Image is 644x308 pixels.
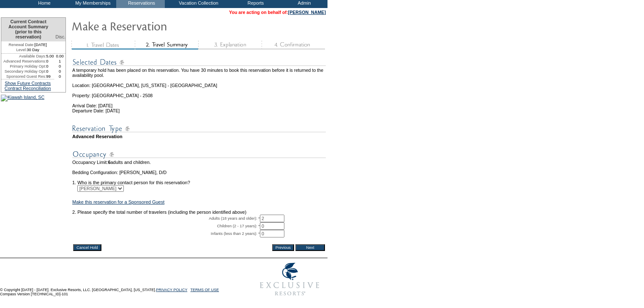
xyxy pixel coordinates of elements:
[8,42,34,47] span: Renewal Date:
[191,288,219,292] a: TERMS OF USE
[71,17,240,34] img: Make Reservation
[71,41,135,49] img: step1_state3.gif
[1,59,46,64] td: Advanced Reservations:
[5,81,51,86] a: Show Future Contracts
[72,230,260,237] td: Infants (less than 2 years): *
[72,57,326,68] img: subTtlSelectedDates.gif
[72,170,326,175] td: Bedding Configuration: [PERSON_NAME], D/D
[72,175,326,185] td: 1. Who is the primary contact person for this reservation?
[1,74,46,79] td: Sponsored Guest Res:
[1,54,46,59] td: Available Days:
[54,59,65,64] td: 1
[1,41,54,47] td: [DATE]
[72,210,326,215] td: 2. Please specify the total number of travelers (including the person identified above)
[46,54,54,59] td: 5.00
[72,123,326,134] img: subTtlResType.gif
[72,199,164,204] a: Make this reservation for a Sponsored Guest
[54,64,65,69] td: 0
[72,160,326,165] td: Occupancy Limit: adults and children.
[1,95,44,101] img: Kiawah Island, SC
[72,108,326,113] td: Departure Date: [DATE]
[295,244,325,251] input: Next
[72,68,326,78] td: A temporary hold has been placed on this reservation. You have 30 minutes to book this reservatio...
[46,59,54,64] td: 0
[55,34,65,39] span: Disc.
[252,258,327,300] img: Exclusive Resorts
[54,54,65,59] td: 0.00
[229,10,326,15] span: You are acting on behalf of:
[156,288,187,292] a: PRIVACY POLICY
[72,149,326,160] img: subTtlOccupancy.gif
[288,10,326,15] a: [PERSON_NAME]
[72,215,260,222] td: Adults (18 years and older): *
[72,98,326,108] td: Arrival Date: [DATE]
[16,47,27,52] span: Level:
[72,88,326,98] td: Property: [GEOGRAPHIC_DATA] - 2508
[46,69,54,74] td: 0
[1,69,46,74] td: Secondary Holiday Opt:
[54,74,65,79] td: 0
[272,244,294,251] input: Previous
[46,64,54,69] td: 0
[108,160,110,165] span: 6
[72,134,326,139] td: Advanced Reservation
[1,64,46,69] td: Primary Holiday Opt:
[135,41,198,49] img: step2_state2.gif
[73,244,101,251] input: Cancel Hold
[54,69,65,74] td: 0
[198,41,262,49] img: step3_state1.gif
[1,47,54,54] td: 30 Day
[72,222,260,230] td: Children (2 - 17 years): *
[72,78,326,88] td: Location: [GEOGRAPHIC_DATA], [US_STATE] - [GEOGRAPHIC_DATA]
[46,74,54,79] td: 99
[1,18,54,41] td: Current Contract Account Summary (prior to this reservation)
[5,86,51,91] a: Contract Reconciliation
[262,41,325,49] img: step4_state1.gif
